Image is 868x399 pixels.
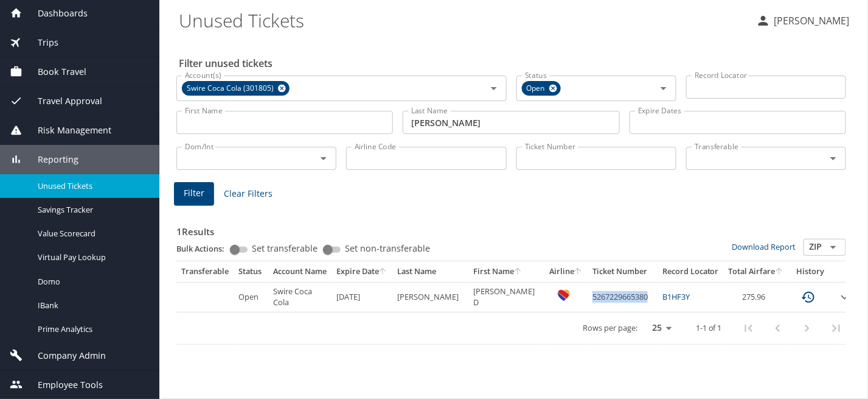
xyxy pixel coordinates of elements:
[23,94,102,108] span: Travel Approval
[38,323,145,335] span: Prime Analytics
[23,153,78,166] span: Reporting
[234,282,268,312] td: Open
[38,252,145,263] span: Virtual Pay Lookup
[588,282,658,312] td: 5267229665380
[468,282,544,312] td: [PERSON_NAME] D
[696,324,722,332] p: 1-1 of 1
[392,282,468,312] td: [PERSON_NAME]
[838,290,852,305] button: expand row
[379,268,387,276] button: sort
[583,324,637,332] p: Rows per page:
[23,36,58,49] span: Trips
[184,186,204,201] span: Filter
[655,80,672,97] button: Open
[771,13,850,28] p: [PERSON_NAME]
[219,183,277,205] button: Clear Filters
[522,82,552,95] span: Open
[176,261,862,345] table: custom pagination table
[182,81,290,96] div: Swire Coca Cola (301805)
[574,268,583,276] button: sort
[23,349,106,362] span: Company Admin
[23,124,111,137] span: Risk Management
[38,228,145,239] span: Value Scorecard
[252,244,318,253] span: Set transferable
[825,150,842,167] button: Open
[38,204,145,216] span: Savings Tracker
[181,266,229,277] div: Transferable
[315,150,332,167] button: Open
[544,261,588,282] th: Airline
[23,65,86,79] span: Book Travel
[558,289,570,302] img: Southwest Airlines
[392,261,468,282] th: Last Name
[179,54,849,73] h2: Filter unused tickets
[724,261,789,282] th: Total Airfare
[751,10,855,32] button: [PERSON_NAME]
[662,291,690,302] a: B1HF3Y
[658,261,724,282] th: Record Locator
[38,300,145,311] span: IBank
[468,261,544,282] th: First Name
[724,282,789,312] td: 275.96
[776,268,784,276] button: sort
[176,243,234,254] p: Bulk Actions:
[332,261,392,282] th: Expire Date
[268,261,332,282] th: Account Name
[485,80,502,97] button: Open
[234,261,268,282] th: Status
[268,282,332,312] td: Swire Coca Cola
[174,182,214,206] button: Filter
[732,241,796,252] a: Download Report
[38,180,145,192] span: Unused Tickets
[588,261,658,282] th: Ticket Number
[345,244,430,253] span: Set non-transferable
[825,239,842,256] button: Open
[332,282,392,312] td: [DATE]
[522,81,561,96] div: Open
[642,319,676,337] select: rows per page
[23,378,103,392] span: Employee Tools
[179,1,746,39] h1: Unused Tickets
[182,82,281,95] span: Swire Coca Cola (301805)
[789,261,833,282] th: History
[23,7,88,20] span: Dashboards
[224,186,273,202] span: Clear Filters
[176,217,846,239] h3: 1 Results
[38,276,145,288] span: Domo
[514,268,523,276] button: sort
